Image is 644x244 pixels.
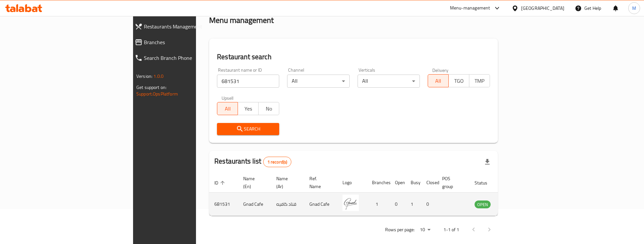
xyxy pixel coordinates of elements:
[342,195,359,211] img: Gnad Cafe
[417,225,433,235] div: Rows per page:
[153,72,164,80] span: 1.0.0
[469,74,490,87] button: TMP
[144,23,235,30] span: Restaurants Management
[214,179,227,187] span: ID
[271,193,304,216] td: قناد كافيه
[405,173,421,193] th: Busy
[432,68,449,72] label: Delivery
[472,76,487,86] span: TMP
[209,173,526,216] table: enhanced table
[385,226,415,234] p: Rows per page:
[144,54,235,62] span: Search Branch Phone
[448,74,469,87] button: TGO
[367,173,390,193] th: Branches
[214,156,291,167] h2: Restaurants list
[479,154,495,170] div: Export file
[390,193,405,216] td: 0
[217,102,238,115] button: All
[238,193,271,216] td: Gnad Cafe
[222,125,274,133] span: Search
[287,75,349,88] div: All
[129,19,241,34] a: Restaurants Management
[144,38,235,46] span: Branches
[217,75,279,88] input: Search for restaurant name or ID..
[337,173,367,193] th: Logo
[475,179,496,187] span: Status
[243,175,263,190] span: Name (En)
[405,193,421,216] td: 1
[390,173,405,193] th: Open
[241,104,256,113] span: Yes
[276,175,296,190] span: Name (Ar)
[421,193,437,216] td: 0
[475,201,491,208] span: OPEN
[304,193,337,216] td: Gnad Cafe
[261,104,277,113] span: No
[263,159,291,165] span: 1 record(s)
[136,83,166,92] span: Get support on:
[367,193,390,216] td: 1
[521,5,564,12] div: [GEOGRAPHIC_DATA]
[136,90,178,98] a: Support.OpsPlatform
[632,5,636,12] span: M
[220,104,235,113] span: All
[475,200,491,208] div: OPEN
[442,175,461,190] span: POS group
[258,102,279,115] button: No
[358,75,420,88] div: All
[421,173,437,193] th: Closed
[136,72,152,80] span: Version:
[443,226,459,234] p: 1-1 of 1
[450,4,490,12] div: Menu-management
[431,76,446,86] span: All
[238,102,259,115] button: Yes
[309,175,329,190] span: Ref. Name
[428,74,449,87] button: All
[451,76,467,86] span: TGO
[129,34,241,50] a: Branches
[129,50,241,66] a: Search Branch Phone
[217,123,279,135] button: Search
[222,96,234,100] label: Upsell
[217,52,490,62] h2: Restaurant search
[209,15,274,26] h2: Menu management
[263,157,292,167] div: Total records count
